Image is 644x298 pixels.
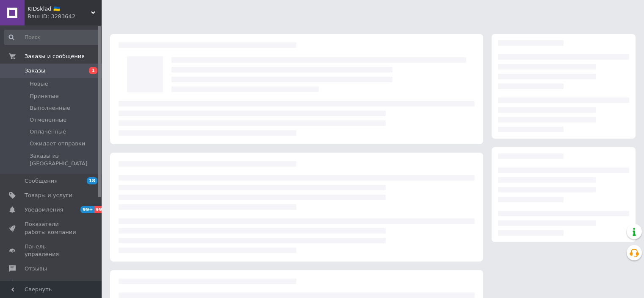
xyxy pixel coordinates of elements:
span: 99+ [94,206,108,213]
span: Заказы и сообщения [25,53,85,60]
span: Заказы из [GEOGRAPHIC_DATA] [30,152,99,167]
span: Новые [30,80,48,88]
span: Сообщения [25,177,58,185]
span: 99+ [80,206,94,213]
span: Отзывы [25,265,47,273]
span: Панель управления [25,243,78,258]
span: Оплаченные [30,128,66,136]
span: Заказы [25,67,45,75]
span: Отмененные [30,116,66,124]
span: 1 [89,67,97,74]
span: 18 [87,177,97,184]
input: Поиск [4,30,100,45]
div: Ваш ID: 3283642 [28,13,102,20]
span: Показатели работы компании [25,220,78,236]
span: Товары и услуги [25,192,72,199]
span: Уведомления [25,206,63,214]
span: Выполненные [30,104,70,112]
span: Принятые [30,92,59,100]
span: KIDsklad 🇺🇦 [28,5,91,13]
span: Покупатели [25,279,59,287]
span: Ожидает отправки [30,140,85,148]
